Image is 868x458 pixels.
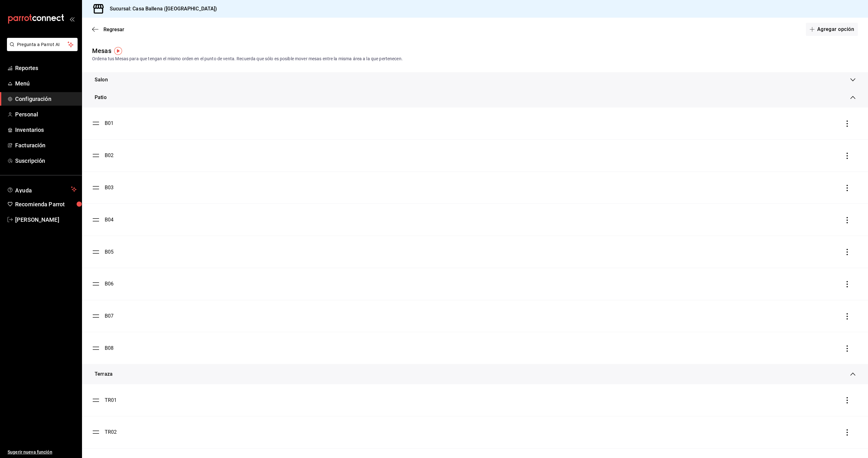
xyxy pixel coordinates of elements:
div: Salon [82,72,868,87]
div: Terraza [95,370,113,378]
img: Tooltip marker [114,47,122,55]
div: Ordena tus Mesas para que tengan el mismo orden en el punto de venta. Recuerda que sólo es posibl... [92,56,858,62]
span: Configuración [15,95,77,103]
button: Regresar [92,26,124,32]
span: Suscripción [15,156,77,165]
span: Recomienda Parrot [15,200,77,208]
button: Agregar opción [806,23,858,36]
div: Salon [95,76,108,84]
button: Pregunta a Parrot AI [7,38,78,51]
span: Ayuda [15,185,68,193]
div: TR02 [105,428,117,436]
button: open_drawer_menu [69,16,74,21]
h3: Sucursal: Casa Ballena ([GEOGRAPHIC_DATA]) [105,5,217,13]
div: Patio [82,87,868,108]
a: Pregunta a Parrot AI [4,46,78,52]
div: TR01 [105,396,117,404]
div: B03 [105,184,114,191]
span: [PERSON_NAME] [15,215,77,224]
span: Pregunta a Parrot AI [17,41,68,48]
div: B02 [105,152,114,159]
div: B04 [105,216,114,224]
div: B05 [105,248,114,256]
span: Sugerir nueva función [8,449,77,455]
div: Mesas [92,46,111,56]
div: Patio [95,94,107,101]
span: Regresar [103,26,124,32]
div: Terraza [82,364,868,384]
span: Facturación [15,141,77,150]
span: Personal [15,110,77,119]
div: B07 [105,312,114,320]
div: B01 [105,120,114,127]
span: Inventarios [15,126,77,134]
div: B08 [105,344,114,352]
span: Menú [15,79,77,88]
div: B06 [105,280,114,288]
span: Reportes [15,64,77,72]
